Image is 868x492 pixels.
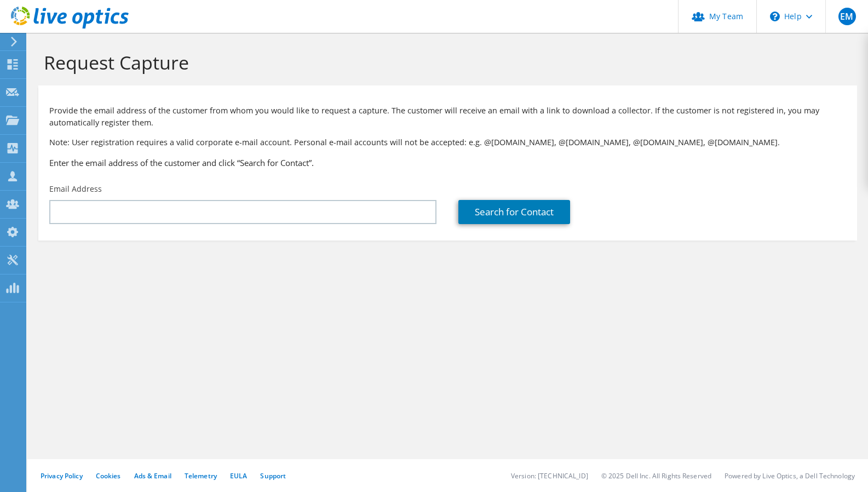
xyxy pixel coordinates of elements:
[230,471,247,480] a: EULA
[601,471,711,480] li: © 2025 Dell Inc. All Rights Reserved
[49,105,846,129] p: Provide the email address of the customer from whom you would like to request a capture. The cust...
[185,471,217,480] a: Telemetry
[260,471,286,480] a: Support
[725,471,855,480] li: Powered by Live Optics, a Dell Technology
[134,471,171,480] a: Ads & Email
[838,8,856,25] span: EM
[511,471,588,480] li: Version: [TECHNICAL_ID]
[41,471,83,480] a: Privacy Policy
[96,471,121,480] a: Cookies
[49,184,102,194] label: Email Address
[49,136,846,148] p: Note: User registration requires a valid corporate e-mail account. Personal e-mail accounts will ...
[49,157,846,169] h3: Enter the email address of the customer and click “Search for Contact”.
[458,200,570,224] a: Search for Contact
[44,51,846,74] h1: Request Capture
[770,12,780,21] svg: \n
